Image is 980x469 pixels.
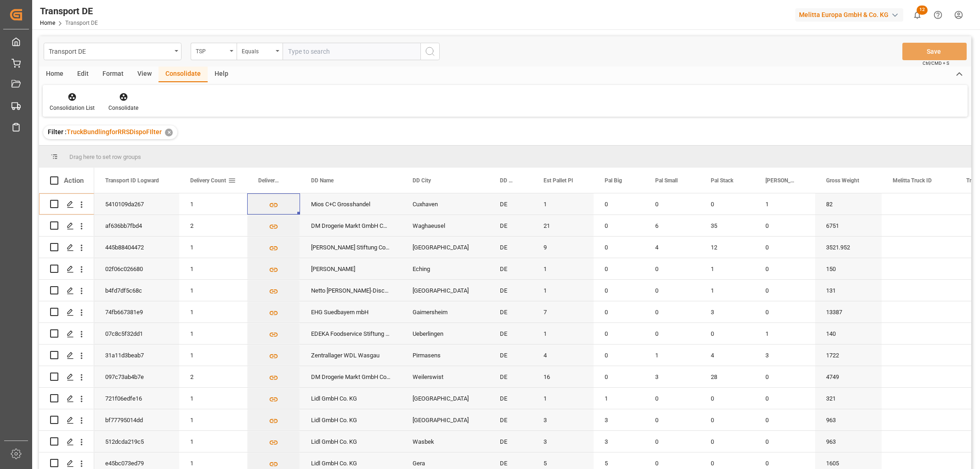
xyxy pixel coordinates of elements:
[179,280,247,301] div: 1
[700,409,754,430] div: 0
[532,388,594,409] div: 1
[544,177,573,184] span: Est Pallet Pl
[258,177,281,184] span: Delivery List
[815,280,882,301] div: 131
[489,409,532,430] div: DE
[765,177,796,184] span: [PERSON_NAME]
[754,345,815,366] div: 3
[311,177,334,184] span: DD Name
[94,258,179,279] div: 02f06c026680
[179,258,247,279] div: 1
[40,20,55,26] a: Home
[402,193,489,215] div: Cuxhaven
[815,409,882,430] div: 963
[644,409,700,430] div: 0
[902,43,967,60] button: Save
[94,323,179,344] div: 07c8c5f32dd1
[594,366,644,387] div: 0
[928,5,948,25] button: Help Center
[196,45,227,56] div: TSP
[594,258,644,279] div: 0
[700,193,754,215] div: 0
[700,215,754,236] div: 35
[532,366,594,387] div: 16
[237,43,283,60] button: open menu
[754,323,815,344] div: 1
[594,388,644,409] div: 1
[420,43,440,60] button: search button
[815,301,882,322] div: 13387
[208,67,235,82] div: Help
[815,215,882,236] div: 6751
[532,431,594,452] div: 3
[94,215,179,236] div: af636bb7fbd4
[923,60,949,67] span: Ctrl/CMD + S
[754,237,815,258] div: 0
[179,366,247,387] div: 2
[644,431,700,452] div: 0
[94,280,179,301] div: b4fd7df5c68c
[644,345,700,366] div: 1
[815,345,882,366] div: 1722
[532,280,594,301] div: 1
[700,431,754,452] div: 0
[64,176,84,185] div: Action
[489,301,532,322] div: DE
[532,301,594,322] div: 7
[300,237,402,258] div: [PERSON_NAME] Stiftung Co. KG
[594,431,644,452] div: 3
[49,45,171,57] div: Transport DE
[532,345,594,366] div: 4
[300,409,402,430] div: Lidl GmbH Co. KG
[402,301,489,322] div: Gaimersheim
[96,67,130,82] div: Format
[300,323,402,344] div: EDEKA Foodservice Stiftung Co. KG
[94,366,179,387] div: 097c73ab4b7e
[532,215,594,236] div: 21
[700,323,754,344] div: 0
[826,177,859,184] span: Gross Weight
[815,431,882,452] div: 963
[815,388,882,409] div: 321
[39,345,94,366] div: Press SPACE to select this row.
[179,237,247,258] div: 1
[594,237,644,258] div: 0
[893,177,932,184] span: Melitta Truck ID
[67,128,162,136] span: TruckBundlingforRRSDispoFIlter
[48,128,67,136] span: Filter :
[39,323,94,345] div: Press SPACE to select this row.
[711,177,733,184] span: Pal Stack
[179,193,247,215] div: 1
[754,366,815,387] div: 0
[300,431,402,452] div: Lidl GmbH Co. KG
[594,280,644,301] div: 0
[700,366,754,387] div: 28
[489,280,532,301] div: DE
[402,366,489,387] div: Weilerswist
[39,280,94,301] div: Press SPACE to select this row.
[815,193,882,215] div: 82
[754,388,815,409] div: 0
[108,104,138,112] div: Consolidate
[815,258,882,279] div: 150
[644,301,700,322] div: 0
[300,215,402,236] div: DM Drogerie Markt GmbH CO KG
[644,193,700,215] div: 0
[700,388,754,409] div: 0
[39,409,94,431] div: Press SPACE to select this row.
[402,388,489,409] div: [GEOGRAPHIC_DATA]
[39,301,94,323] div: Press SPACE to select this row.
[489,431,532,452] div: DE
[489,237,532,258] div: DE
[39,237,94,258] div: Press SPACE to select this row.
[700,237,754,258] div: 12
[489,366,532,387] div: DE
[532,237,594,258] div: 9
[94,301,179,322] div: 74fb667381e9
[300,366,402,387] div: DM Drogerie Markt GmbH Co KG
[489,193,532,215] div: DE
[500,177,513,184] span: DD Country
[815,237,882,258] div: 3521.952
[754,193,815,215] div: 1
[413,177,431,184] span: DD City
